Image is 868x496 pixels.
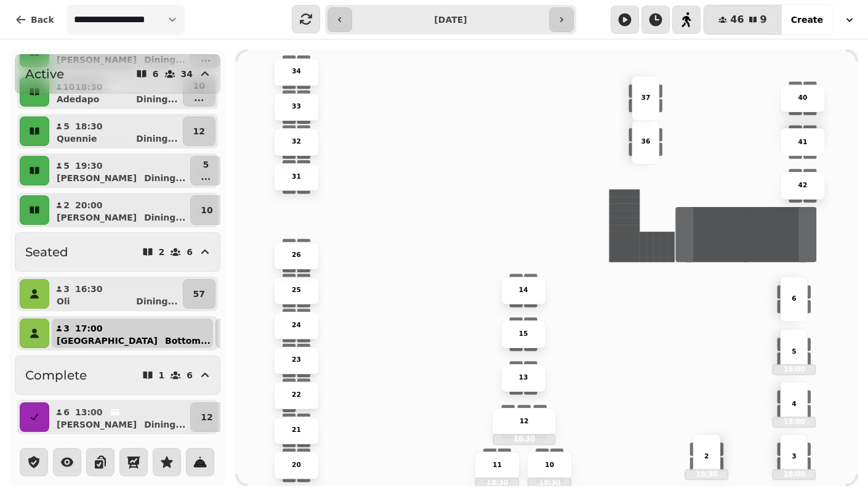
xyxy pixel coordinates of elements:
[292,67,301,77] p: 34
[183,116,215,146] button: 12
[791,15,823,24] span: Create
[63,199,70,211] p: 2
[292,320,301,330] p: 24
[494,434,555,444] p: 18:30
[57,211,137,224] p: [PERSON_NAME]
[52,319,213,348] button: 317:00[GEOGRAPHIC_DATA]Bottom...
[187,371,193,380] p: 6
[15,232,220,272] button: Seated26
[159,248,165,256] p: 2
[773,470,816,479] p: 18:00
[792,452,796,461] p: 3
[292,250,301,260] p: 26
[52,116,180,146] button: 518:30QuennieDining...
[52,279,180,309] button: 316:30OliDining...
[57,132,97,145] p: Quennie
[193,288,205,300] p: 57
[15,54,220,94] button: Active634
[25,65,64,83] h2: Active
[641,137,650,147] p: 36
[792,399,796,409] p: 4
[773,417,816,426] p: 18:00
[57,335,158,347] p: [GEOGRAPHIC_DATA]
[63,322,70,335] p: 3
[528,478,571,487] p: 18:30
[292,425,301,435] p: 21
[201,171,211,183] p: ...
[136,295,177,307] p: Dining ...
[75,283,103,295] p: 16:30
[181,70,193,78] p: 34
[193,125,205,137] p: 12
[193,92,205,104] p: ...
[57,172,137,184] p: [PERSON_NAME]
[476,478,518,487] p: 18:30
[144,418,185,431] p: Dining ...
[153,70,159,78] p: 6
[190,156,221,185] button: 5...
[25,367,87,384] h2: Complete
[773,365,816,374] p: 18:00
[781,5,833,35] button: Create
[520,417,529,426] p: 12
[641,93,650,103] p: 37
[730,15,744,25] span: 46
[75,406,103,418] p: 13:00
[57,93,99,105] p: Adedapo
[25,243,68,261] h2: Seated
[63,406,70,418] p: 6
[798,137,808,147] p: 41
[292,285,301,295] p: 25
[292,102,301,112] p: 33
[187,248,193,256] p: 6
[292,137,301,147] p: 32
[52,156,188,185] button: 519:30[PERSON_NAME]Dining...
[545,460,554,470] p: 10
[201,204,212,216] p: 10
[136,132,177,145] p: Dining ...
[63,120,70,132] p: 5
[201,411,212,423] p: 12
[75,322,103,335] p: 17:00
[63,283,70,295] p: 3
[183,279,215,309] button: 57
[15,356,220,395] button: Complete16
[792,346,796,356] p: 5
[75,120,103,132] p: 18:30
[159,371,165,380] p: 1
[760,15,767,25] span: 9
[75,160,103,172] p: 19:30
[492,460,502,470] p: 11
[519,285,528,295] p: 14
[798,93,808,103] p: 40
[292,172,301,182] p: 31
[165,335,211,347] p: Bottom ...
[52,402,188,432] button: 613:00[PERSON_NAME]Dining...
[292,390,301,400] p: 22
[292,356,301,365] p: 23
[52,195,188,225] button: 220:00[PERSON_NAME]Dining...
[519,329,528,339] p: 15
[57,418,137,431] p: [PERSON_NAME]
[75,199,103,211] p: 20:00
[798,181,808,190] p: 42
[201,158,211,171] p: 5
[190,195,223,225] button: 10
[31,15,54,24] span: Back
[704,452,709,461] p: 2
[704,5,781,35] button: 469
[144,172,185,184] p: Dining ...
[792,294,796,304] p: 6
[190,402,223,432] button: 12
[63,160,70,172] p: 5
[5,5,64,35] button: Back
[686,470,728,479] p: 18:30
[292,460,301,470] p: 20
[519,373,528,383] p: 13
[144,211,185,224] p: Dining ...
[136,93,177,105] p: Dining ...
[57,295,70,307] p: Oli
